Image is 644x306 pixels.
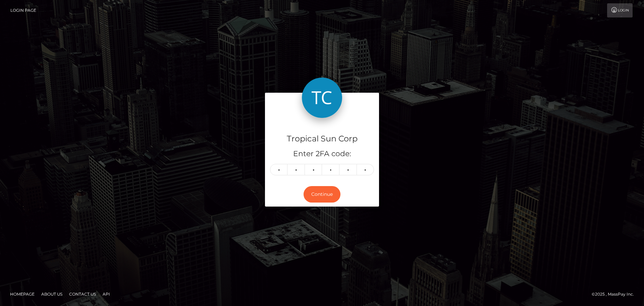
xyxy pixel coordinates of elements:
[270,133,374,145] h4: Tropical Sun Corp
[100,289,113,299] a: API
[302,78,342,118] img: Tropical Sun Corp
[607,3,633,17] a: Login
[304,186,340,203] button: Continue
[39,289,65,299] a: About Us
[7,289,37,299] a: Homepage
[10,3,36,17] a: Login Page
[270,149,374,159] h5: Enter 2FA code:
[592,291,639,298] div: © 2025 , MassPay Inc.
[66,289,99,299] a: Contact Us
